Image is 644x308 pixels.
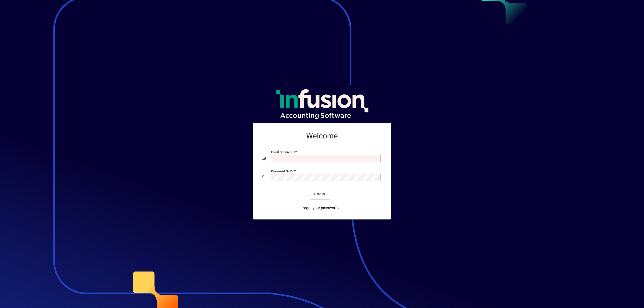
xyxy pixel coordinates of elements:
a: Forgot your password? [298,203,342,213]
button: Login [310,189,330,199]
h2: Welcome [262,131,382,141]
mat-label: Password or Pin [271,169,294,173]
span: Login [314,191,325,197]
mat-label: Email or Barcode [271,150,295,154]
span: Forgot your password? [301,205,339,211]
